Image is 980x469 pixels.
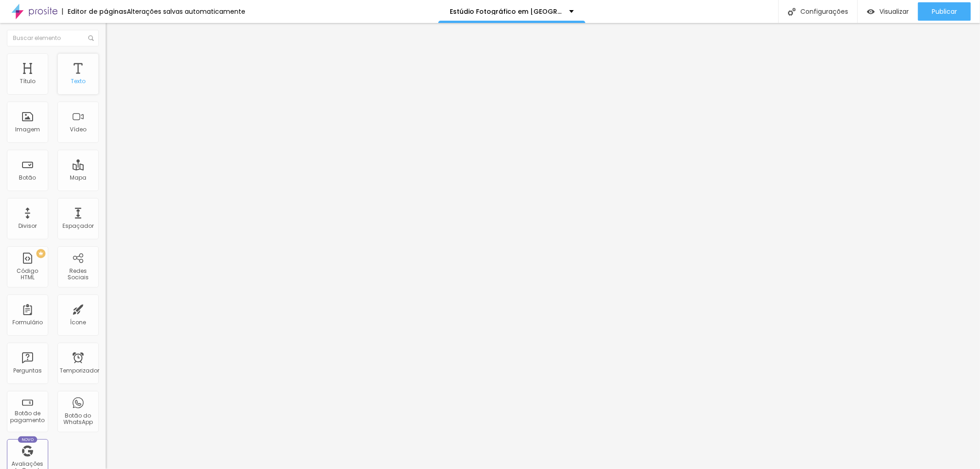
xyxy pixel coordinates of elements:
font: Formulário [12,318,43,326]
font: Novo [22,437,34,442]
font: Redes Sociais [68,267,89,281]
font: Espaçador [62,222,94,230]
button: Visualizar [858,2,918,21]
input: Buscar elemento [7,30,99,46]
font: Botão do WhatsApp [63,412,93,426]
font: Mapa [70,174,86,181]
font: Editor de páginas [68,7,127,16]
img: view-1.svg [867,8,875,16]
font: Publicar [932,7,957,16]
font: Botão [19,174,36,181]
font: Estúdio Fotográfico em [GEOGRAPHIC_DATA] [450,7,604,16]
font: Alterações salvas automaticamente [127,7,245,16]
img: Ícone [88,35,94,41]
font: Ícone [70,318,86,326]
iframe: Editor [106,23,980,469]
font: Visualizar [879,7,909,16]
img: Ícone [788,8,796,16]
font: Configurações [800,7,848,16]
font: Texto [71,77,85,85]
font: Título [20,77,35,85]
font: Divisor [18,222,37,230]
font: Perguntas [13,367,42,374]
button: Publicar [918,2,971,21]
font: Código HTML [17,267,39,281]
font: Botão de pagamento [11,409,45,424]
font: Vídeo [70,125,86,133]
font: Temporizador [60,367,99,374]
font: Imagem [15,125,40,133]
